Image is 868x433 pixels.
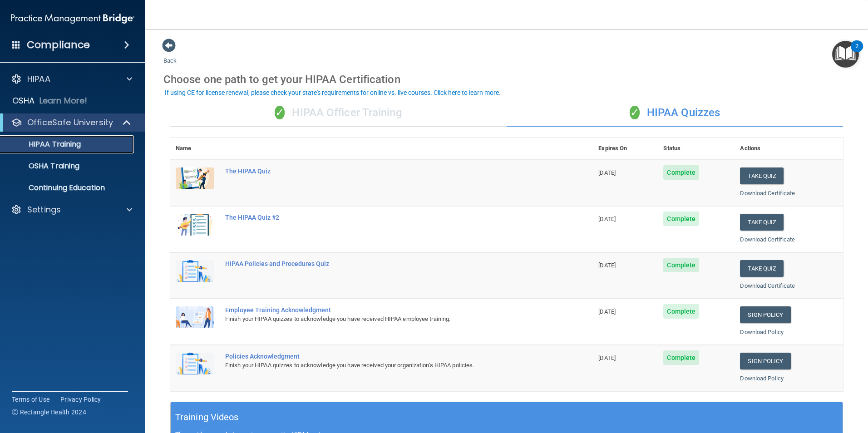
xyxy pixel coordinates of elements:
[11,117,132,128] a: OfficeSafe University
[663,212,699,226] span: Complete
[170,99,507,127] div: HIPAA Officer Training
[170,138,220,160] th: Name
[832,41,859,68] button: Open Resource Center, 2 new notifications
[27,204,61,215] p: Settings
[663,258,699,272] span: Complete
[27,74,50,84] p: HIPAA
[60,395,101,404] a: Privacy Policy
[593,138,658,160] th: Expires On
[658,138,735,160] th: Status
[11,204,132,215] a: Settings
[225,167,547,175] div: The HIPAA Quiz
[598,308,616,315] span: [DATE]
[630,106,640,119] span: ✓
[225,314,547,325] div: Finish your HIPAA quizzes to acknowledge you have received HIPAA employee training.
[598,354,616,361] span: [DATE]
[165,89,501,96] div: If using CE for license renewal, please check your state's requirements for online vs. live cours...
[163,88,502,97] button: If using CE for license renewal, please check your state's requirements for online vs. live cours...
[740,306,790,323] a: Sign Policy
[12,395,49,404] a: Terms of Use
[598,262,616,269] span: [DATE]
[507,99,843,127] div: HIPAA Quizzes
[39,95,88,106] p: Learn More!
[740,236,795,243] a: Download Certificate
[740,190,795,197] a: Download Certificate
[6,140,81,149] p: HIPAA Training
[12,408,86,417] span: Ⓒ Rectangle Health 2024
[225,306,547,314] div: Employee Training Acknowledgment
[12,95,35,106] p: OSHA
[163,46,177,64] a: Back
[163,66,850,93] div: Choose one path to get your HIPAA Certification
[740,167,784,184] button: Take Quiz
[735,138,843,160] th: Actions
[663,350,699,365] span: Complete
[740,353,790,369] a: Sign Policy
[740,214,784,231] button: Take Quiz
[225,360,547,371] div: Finish your HIPAA quizzes to acknowledge you have received your organization’s HIPAA policies.
[711,369,857,405] iframe: Drift Widget Chat Controller
[740,329,784,335] a: Download Policy
[11,74,132,84] a: HIPAA
[598,169,616,176] span: [DATE]
[225,214,547,221] div: The HIPAA Quiz #2
[663,165,699,180] span: Complete
[6,162,79,171] p: OSHA Training
[225,353,547,360] div: Policies Acknowledgment
[855,46,858,58] div: 2
[27,39,90,51] h4: Compliance
[225,260,547,267] div: HIPAA Policies and Procedures Quiz
[663,304,699,319] span: Complete
[740,282,795,289] a: Download Certificate
[27,117,113,128] p: OfficeSafe University
[6,183,130,192] p: Continuing Education
[275,106,285,119] span: ✓
[11,10,134,28] img: PMB logo
[740,260,784,277] button: Take Quiz
[598,216,616,222] span: [DATE]
[175,409,239,425] h5: Training Videos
